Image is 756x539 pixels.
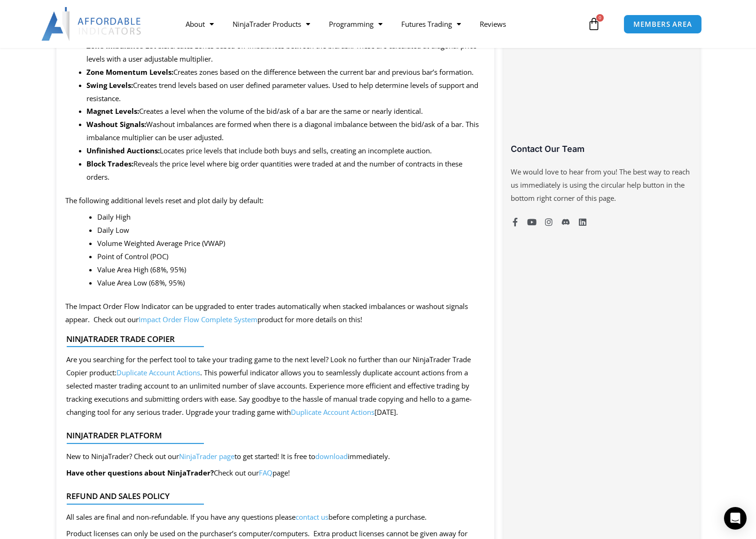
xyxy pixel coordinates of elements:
li: Locates price levels that include both buys and sells, creating an incomplete auction. [87,144,485,158]
p: We would love to hear from you! The best way to reach us immediately is using the circular help b... [511,166,692,205]
li: Reveals the price level where big order quantities were traded at and the number of contracts in ... [87,158,485,184]
a: NinjaTrader page [179,452,235,461]
li: Creates zones based off imbalances between the bid/ask. These are calculated at diagonal price le... [87,40,485,66]
a: Impact Order Flow Complete System [139,315,258,324]
span: All sales are final and non-refundable. If you have any questions please [67,512,296,522]
img: LogoAI | Affordable Indicators – NinjaTrader [41,7,142,41]
li: Creates zones based on the difference between the current bar and previous bar’s formation. [87,66,485,79]
nav: Menu [176,13,585,35]
strong: Block Trades: [87,159,134,168]
li: Creates a level when the volume of the bid/ask of a bar are the same or nearly identical. [87,105,485,118]
a: download [316,452,348,461]
span: before completing a purchase. [329,512,427,522]
strong: Zone Momentum Levels: [87,67,174,77]
strong: Magnet Levels: [87,106,140,116]
b: Have other questions about NinjaTrader? [67,468,214,477]
a: Duplicate Account Actions [291,407,375,417]
li: Point of Control (POC) [97,250,485,263]
li: Value Area High (68%, 95%) [97,263,485,277]
div: Open Intercom Messenger [724,507,747,530]
p: New to NinjaTrader? Check out our to get started! It is free to immediately. [67,450,390,463]
strong: Swing Levels: [87,80,133,90]
p: Check out our page! [67,467,390,480]
li: Washout imbalances are formed when there is a diagonal imbalance between the bid/ask of a bar. Th... [87,118,485,144]
strong: Unfinished Auctions: [87,146,160,155]
a: MEMBERS AREA [624,15,702,34]
li: Volume Weighted Average Price (VWAP) [97,237,485,250]
a: Programming [320,13,392,35]
li: Creates trend levels based on user defined parameter values. Used to help determine levels of sup... [87,79,485,105]
h3: Contact Our Team [511,143,692,154]
h4: Refund and Sales Policy [67,491,477,501]
p: The following additional levels reset and plot daily by default: [66,194,485,207]
li: Value Area Low (68%, 95%) [97,277,485,290]
div: Are you searching for the perfect tool to take your trading game to the next level? Look no furth... [67,353,477,419]
p: The Impact Order Flow Indicator can be upgraded to enter trades automatically when stacked imbala... [66,300,485,326]
a: NinjaTrader Products [223,13,320,35]
span: MEMBERS AREA [633,21,692,28]
h4: NinjaTrader Platform [67,431,477,440]
a: Duplicate Account Actions [117,368,201,377]
a: About [176,13,223,35]
a: 0 [573,10,615,38]
a: FAQ [259,468,273,477]
a: Futures Trading [392,13,470,35]
li: Daily High [97,211,485,224]
a: Reviews [470,13,515,35]
span: 0 [596,14,604,22]
h4: NinjaTrader Trade Copier [67,334,477,344]
a: contact us [296,512,329,522]
strong: Washout Signals: [87,119,147,129]
li: Daily Low [97,224,485,237]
